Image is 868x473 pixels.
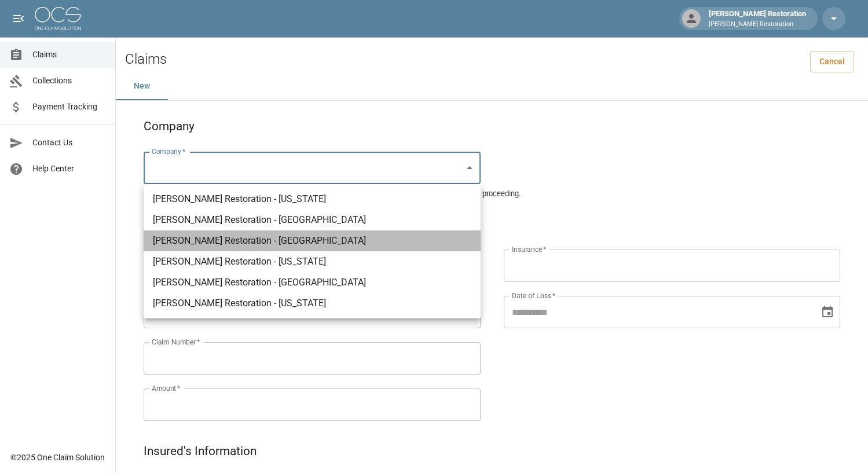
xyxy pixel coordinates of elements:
[144,293,481,314] li: [PERSON_NAME] Restoration - [US_STATE]
[144,251,481,272] li: [PERSON_NAME] Restoration - [US_STATE]
[144,230,481,251] li: [PERSON_NAME] Restoration - [GEOGRAPHIC_DATA]
[144,272,481,293] li: [PERSON_NAME] Restoration - [GEOGRAPHIC_DATA]
[144,210,481,230] li: [PERSON_NAME] Restoration - [GEOGRAPHIC_DATA]
[144,189,481,210] li: [PERSON_NAME] Restoration - [US_STATE]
